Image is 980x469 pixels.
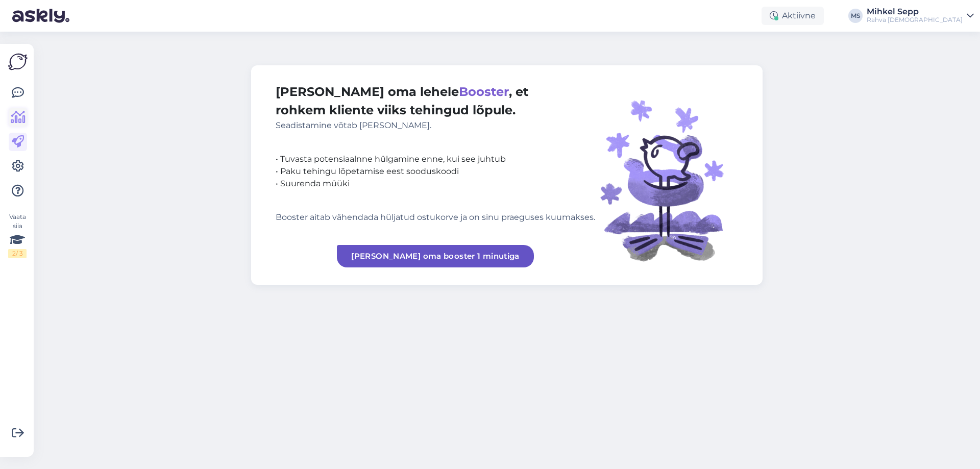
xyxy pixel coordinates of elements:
a: [PERSON_NAME] oma booster 1 minutiga [337,245,534,267]
div: Aktiivne [762,7,824,25]
div: MS [848,9,863,23]
div: Mihkel Sepp [867,8,963,16]
div: Booster aitab vähendada hüljatud ostukorve ja on sinu praeguses kuumakses. [276,211,595,224]
a: Mihkel SeppRahva [DEMOGRAPHIC_DATA] [867,8,974,24]
img: Askly Logo [8,52,28,71]
img: illustration [595,83,738,267]
div: Rahva [DEMOGRAPHIC_DATA] [867,16,963,24]
div: 2 / 3 [8,249,27,258]
div: [PERSON_NAME] oma lehele , et rohkem kliente viiks tehingud lõpule. [276,83,595,132]
div: Vaata siia [8,212,27,258]
div: • Paku tehingu lõpetamise eest sooduskoodi [276,165,595,178]
span: Booster [459,84,509,99]
div: • Suurenda müüki [276,178,595,190]
div: • Tuvasta potensiaalnne hülgamine enne, kui see juhtub [276,153,595,165]
div: Seadistamine võtab [PERSON_NAME]. [276,119,595,132]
